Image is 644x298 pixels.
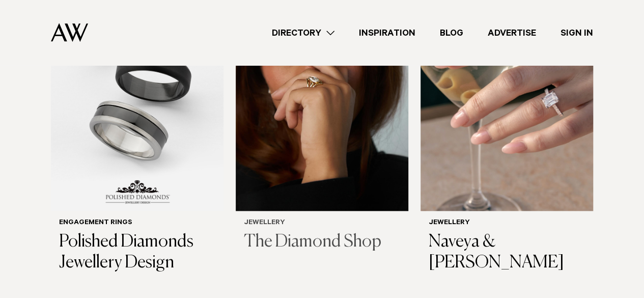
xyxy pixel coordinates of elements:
[429,219,585,228] h6: Jewellery
[428,26,475,40] a: Blog
[244,219,400,228] h6: Jewellery
[475,26,548,40] a: Advertise
[548,26,605,40] a: Sign In
[244,232,400,253] h3: The Diamond Shop
[59,232,215,274] h3: Polished Diamonds Jewellery Design
[59,219,215,228] h6: Engagement Rings
[429,232,585,274] h3: Naveya & [PERSON_NAME]
[347,26,428,40] a: Inspiration
[51,23,88,42] img: Auckland Weddings Logo
[260,26,347,40] a: Directory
